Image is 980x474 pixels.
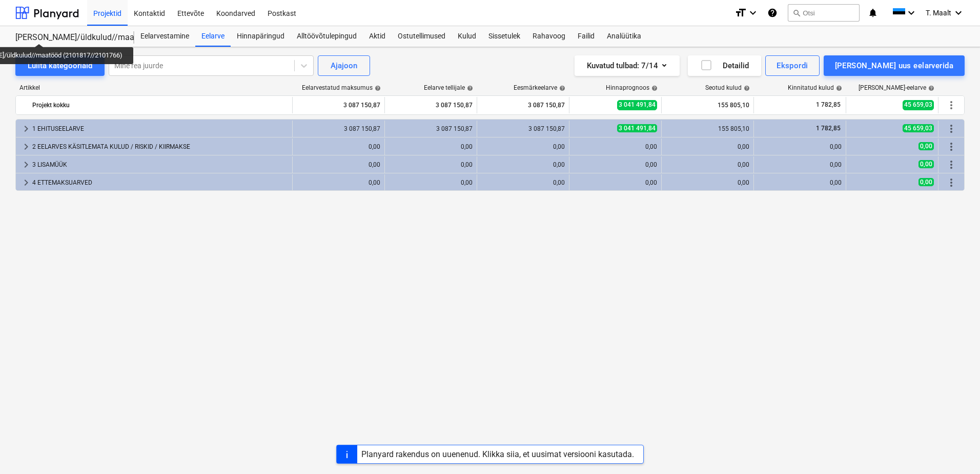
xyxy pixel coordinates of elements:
div: Eelarvestatud maksumus [302,84,381,91]
a: Aktid [363,26,392,47]
span: help [649,85,658,91]
div: 0,00 [666,179,749,186]
div: Projekt kokku [32,97,288,113]
div: Eesmärkeelarve [514,84,565,91]
div: Lülita kategooriaid [28,59,92,72]
span: Rohkem tegevusi [945,99,957,111]
div: [PERSON_NAME] uus eelarverida [835,59,953,72]
span: help [742,85,750,91]
button: Detailid [688,55,761,76]
span: T. Maalt [926,9,951,17]
span: 0,00 [918,160,934,168]
span: Rohkem tegevusi [945,176,957,189]
span: keyboard_arrow_right [20,141,32,153]
span: Rohkem tegevusi [945,123,957,135]
div: 0,00 [758,143,842,150]
i: Abikeskus [767,7,778,19]
div: 0,00 [574,143,657,150]
span: keyboard_arrow_right [20,159,32,171]
div: 4 ETTEMAKSUARVED [32,174,288,191]
a: Ostutellimused [392,26,452,47]
div: Detailid [700,59,749,72]
div: 155 805,10 [666,97,749,113]
div: Kinnitatud kulud [788,84,842,91]
div: 0,00 [297,143,380,150]
div: [PERSON_NAME]-eelarve [859,84,934,91]
div: 0,00 [758,179,842,186]
div: 0,00 [574,161,657,168]
div: Ekspordi [777,59,808,72]
i: notifications [868,7,878,19]
div: Seotud kulud [705,84,750,91]
span: help [926,85,934,91]
a: Hinnapäringud [231,26,291,47]
div: 0,00 [389,161,473,168]
span: help [834,85,842,91]
span: help [557,85,565,91]
div: 3 087 150,87 [297,97,380,113]
div: 0,00 [666,161,749,168]
a: Eelarve [195,26,231,47]
div: Planyard rakendus on uuenenud. Klikka siia, et uusimat versiooni kasutada. [361,449,634,459]
div: 3 LISAMÜÜK [32,156,288,173]
a: Sissetulek [482,26,526,47]
span: 0,00 [918,178,934,186]
button: Ajajoon [318,55,370,76]
div: Eelarve tellijale [424,84,473,91]
span: 1 782,85 [815,125,842,132]
div: 3 087 150,87 [389,97,473,113]
div: Hinnaprognoos [606,84,658,91]
span: keyboard_arrow_right [20,176,32,189]
a: Alltöövõtulepingud [291,26,363,47]
div: 0,00 [481,179,565,186]
span: 3 041 491,84 [617,124,657,132]
span: Rohkem tegevusi [945,141,957,153]
div: 155 805,10 [666,125,749,132]
button: Kuvatud tulbad:7/14 [575,55,680,76]
i: keyboard_arrow_down [905,7,917,19]
div: [PERSON_NAME]/üldkulud//maatööd (2101817//2101766) [15,32,122,43]
div: 0,00 [481,161,565,168]
div: 0,00 [666,143,749,150]
a: Rahavoog [526,26,571,47]
a: Kulud [452,26,482,47]
button: Ekspordi [765,55,819,76]
span: 3 041 491,84 [617,100,657,110]
div: 0,00 [389,179,473,186]
a: Analüütika [601,26,647,47]
div: 1 EHITUSEELARVE [32,121,288,137]
i: keyboard_arrow_down [952,7,965,19]
button: Otsi [788,4,860,22]
i: keyboard_arrow_down [747,7,759,19]
i: format_size [734,7,747,19]
div: 3 087 150,87 [481,97,565,113]
div: Kuvatud tulbad : 7/14 [587,59,667,72]
div: 2 EELARVES KÄSITLEMATA KULUD / RISKID / KIIRMAKSE [32,139,288,155]
div: 3 087 150,87 [481,125,565,132]
span: search [792,9,801,17]
div: 0,00 [574,179,657,186]
button: Lülita kategooriaid [15,55,105,76]
div: 3 087 150,87 [297,125,380,132]
span: 45 659,03 [903,124,934,132]
span: 1 782,85 [815,101,842,109]
div: Ajajoon [331,59,357,72]
span: help [373,85,381,91]
div: 3 087 150,87 [389,125,473,132]
span: 0,00 [918,142,934,150]
div: 0,00 [758,161,842,168]
span: Rohkem tegevusi [945,159,957,171]
a: Failid [571,26,601,47]
span: help [465,85,473,91]
a: Eelarvestamine [134,26,195,47]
